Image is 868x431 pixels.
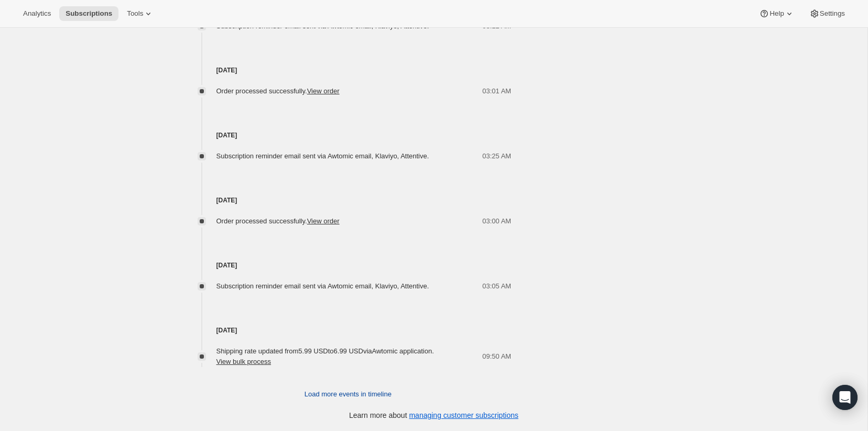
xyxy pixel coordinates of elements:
span: Shipping rate updated from 5.99 USD to 6.99 USD via Awtomic application . [216,347,434,365]
h4: [DATE] [185,195,512,206]
span: 03:25 AM [482,151,511,161]
h4: [DATE] [185,325,512,336]
a: managing customer subscriptions [409,411,518,419]
h4: [DATE] [185,65,512,76]
span: 03:01 AM [482,86,511,96]
h4: [DATE] [185,260,512,271]
span: Tools [127,9,143,18]
button: Settings [803,6,851,21]
button: View bulk process [216,358,272,365]
span: Analytics [23,9,51,18]
span: 03:05 AM [482,281,511,292]
span: Order processed successfully. [216,217,340,225]
span: Load more events in timeline [305,389,392,400]
span: Subscription reminder email sent via Awtomic email, Klaviyo, Attentive. [216,282,429,290]
button: Help [753,6,800,21]
a: View order [307,217,340,225]
a: View order [307,87,340,95]
h4: [DATE] [185,130,512,141]
button: Analytics [17,6,57,21]
span: Subscriptions [66,9,112,18]
button: Load more events in timeline [298,386,398,403]
span: Order processed successfully. [216,87,340,95]
div: Open Intercom Messenger [832,385,858,410]
span: 09:50 AM [482,351,511,362]
span: Help [769,9,784,18]
span: 03:00 AM [482,216,511,227]
span: Subscription reminder email sent via Awtomic email, Klaviyo, Attentive. [216,152,429,160]
button: Subscriptions [59,6,118,21]
span: Settings [820,9,845,18]
p: Learn more about [349,410,518,421]
button: Tools [121,6,160,21]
